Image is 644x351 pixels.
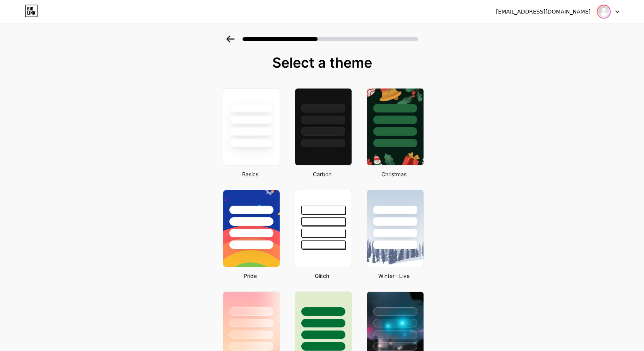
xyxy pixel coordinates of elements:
[220,170,280,178] div: Basics
[364,272,424,280] div: Winter · Live
[496,8,591,16] div: [EMAIL_ADDRESS][DOMAIN_NAME]
[220,272,280,280] div: Pride
[292,272,352,280] div: Glitch
[220,55,425,70] div: Select a theme
[292,170,352,178] div: Carbon
[364,170,424,178] div: Christmas
[598,5,610,18] img: callgirlindore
